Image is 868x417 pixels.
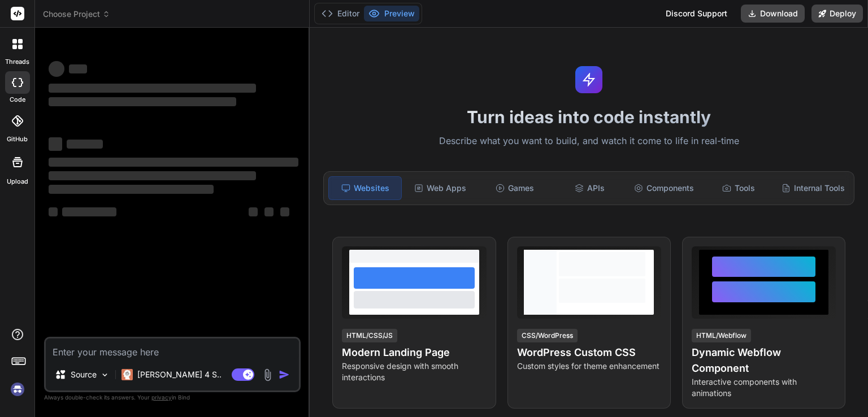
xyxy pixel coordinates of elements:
button: Preview [364,6,419,21]
h4: Dynamic Webflow Component [692,345,836,376]
div: Games [479,176,551,200]
span: ‌ [49,171,256,180]
p: [PERSON_NAME] 4 S.. [137,369,222,380]
p: Interactive components with animations [692,376,836,399]
div: APIs [553,176,626,200]
div: HTML/CSS/JS [342,329,397,342]
h4: Modern Landing Page [342,345,486,360]
div: Web Apps [404,176,476,200]
div: CSS/WordPress [517,329,578,342]
img: signin [8,380,27,399]
span: ‌ [69,64,87,73]
span: ‌ [49,61,64,77]
span: ‌ [49,97,236,106]
span: ‌ [49,207,58,216]
button: Editor [317,6,364,21]
p: Always double-check its answers. Your in Bind [44,392,301,403]
div: HTML/Webflow [692,329,751,342]
span: privacy [151,394,172,401]
img: Pick Models [100,370,110,380]
div: Websites [328,176,402,200]
p: Custom styles for theme enhancement [517,360,661,372]
div: Components [628,176,700,200]
button: Download [741,5,805,23]
h1: Turn ideas into code instantly [316,107,861,127]
span: ‌ [49,84,256,93]
span: ‌ [49,158,298,167]
label: threads [5,57,29,67]
span: ‌ [62,207,116,216]
h4: WordPress Custom CSS [517,345,661,360]
label: Upload [7,177,28,186]
div: Discord Support [659,5,734,23]
span: ‌ [49,185,214,194]
p: Describe what you want to build, and watch it come to life in real-time [316,134,861,149]
span: Choose Project [43,8,110,20]
span: ‌ [67,140,103,149]
label: code [10,95,25,105]
span: ‌ [249,207,258,216]
p: Source [71,369,97,380]
p: Responsive design with smooth interactions [342,360,486,383]
img: Claude 4 Sonnet [121,369,133,380]
span: ‌ [264,207,274,216]
span: ‌ [49,137,62,151]
img: icon [279,369,290,380]
div: Tools [702,176,775,200]
button: Deploy [811,5,863,23]
div: Internal Tools [777,176,849,200]
label: GitHub [7,134,28,144]
span: ‌ [280,207,289,216]
img: attachment [261,368,274,381]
